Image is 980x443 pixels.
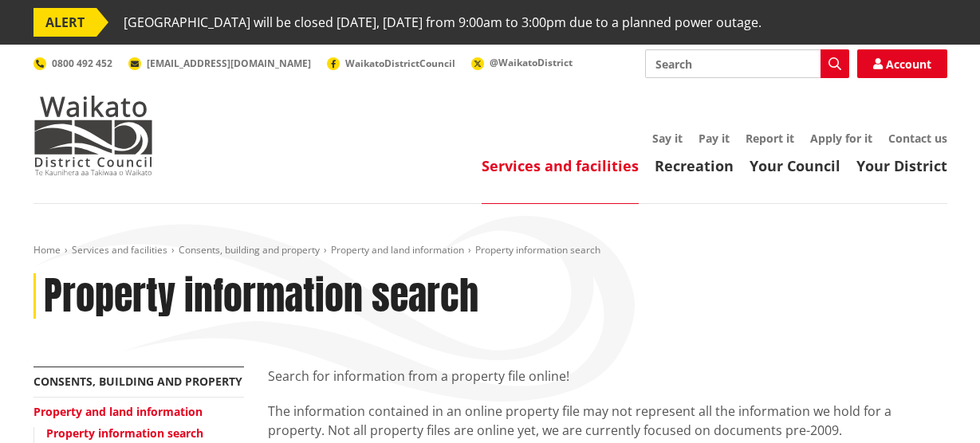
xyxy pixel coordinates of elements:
a: Property and land information [331,243,464,257]
h1: Property information search [44,273,478,320]
a: Report it [746,131,794,146]
span: [GEOGRAPHIC_DATA] will be closed [DATE], [DATE] from 9:00am to 3:00pm due to a planned power outage. [124,8,762,37]
span: Property information search [475,243,600,257]
a: Pay it [699,131,730,146]
input: Search input [645,49,849,78]
span: @WaikatoDistrict [490,56,573,69]
a: Property and land information [33,404,203,419]
span: [EMAIL_ADDRESS][DOMAIN_NAME] [147,57,311,70]
a: Consents, building and property [179,243,320,257]
a: [EMAIL_ADDRESS][DOMAIN_NAME] [128,57,311,70]
a: WaikatoDistrictCouncil [327,57,455,70]
a: Account [857,49,947,78]
a: Contact us [888,131,947,146]
a: Say it [652,131,683,146]
p: The information contained in an online property file may not represent all the information we hol... [268,402,947,440]
a: Home [33,243,61,257]
span: WaikatoDistrictCouncil [345,57,455,70]
a: Property information search [46,425,203,441]
img: Waikato District Council - Te Kaunihera aa Takiwaa o Waikato [33,96,153,175]
a: Your District [856,156,947,175]
a: @WaikatoDistrict [471,56,573,69]
a: Recreation [655,156,734,175]
a: 0800 492 452 [33,57,112,70]
a: Services and facilities [482,156,639,175]
p: Search for information from a property file online! [268,367,947,386]
a: Apply for it [810,131,872,146]
a: Consents, building and property [33,374,242,389]
a: Your Council [750,156,840,175]
nav: breadcrumb [33,244,947,257]
span: ALERT [33,8,96,37]
span: 0800 492 452 [52,57,112,70]
a: Services and facilities [72,243,167,257]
